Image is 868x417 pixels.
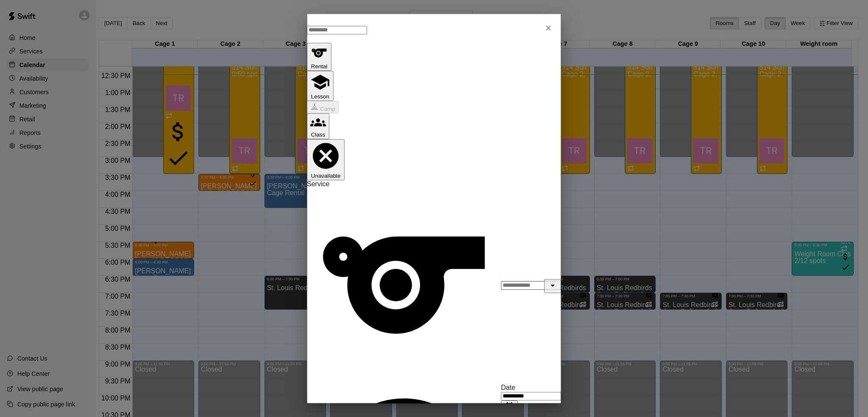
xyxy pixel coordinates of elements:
[307,113,329,139] button: Class
[307,105,339,112] span: Camps can only be created in the Services page
[307,188,501,382] svg: Service
[541,20,556,36] button: Close
[307,43,331,71] button: Rental
[307,71,334,101] button: Lesson
[544,279,561,293] button: Open
[501,400,518,414] button: Choose date, selected date is Aug 12, 2025
[307,139,345,180] button: Unavailable
[501,384,515,391] span: Date
[307,180,329,188] span: Service
[307,101,339,113] button: Camp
